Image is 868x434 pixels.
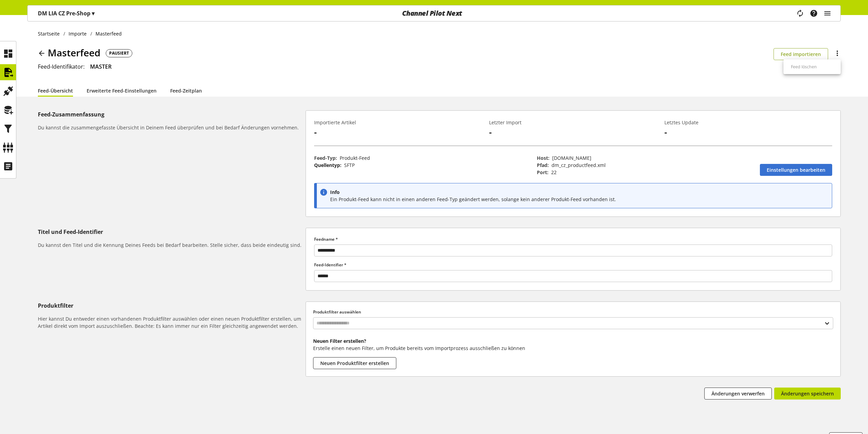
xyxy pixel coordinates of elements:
[489,119,657,126] p: Letzter Import
[664,126,832,138] p: -
[87,87,157,94] a: Erweiterte Feed-Einstellungen
[313,309,833,315] label: Produktfilter auswählen
[314,126,482,138] p: -
[38,63,85,70] span: Feed-Identifikator:
[314,119,482,126] p: Importierte Artikel
[92,10,94,17] span: ▾
[314,236,338,242] span: Feedname *
[313,338,366,344] b: Neuen Filter erstellen?
[489,126,657,138] p: -
[314,162,341,168] span: Quellentyp:
[704,388,772,400] button: Änderungen verwerfen
[109,50,129,56] span: PAUSIERT
[313,345,833,352] p: Erstelle einen neuen Filter, um Produkte bereits vom Importprozess ausschließen zu können
[90,63,112,70] span: MASTER
[774,388,841,400] button: Änderungen speichern
[551,169,557,176] span: 22
[537,162,549,168] span: Pfad:
[38,315,303,330] h6: Hier kannst Du entweder einen vorhandenen Produktfilter auswählen oder einen neuen Produktfilter ...
[320,360,389,367] span: Neuen Produktfilter erstellen
[774,48,828,60] button: Feed importieren
[781,51,821,58] span: Feed importieren
[170,87,202,94] a: Feed-Zeitplan
[664,119,832,126] p: Letztes Update
[711,390,765,397] span: Änderungen verwerfen
[38,9,94,17] p: DM LIA CZ Pre-Shop
[537,169,548,176] span: Port:
[330,188,829,196] p: Info
[38,87,73,94] a: Feed-Übersicht
[38,110,303,118] h5: Feed-Zusammenfassung
[537,155,549,161] span: Host:
[767,166,825,173] span: Einstellungen bearbeiten
[38,30,63,37] a: Startseite
[314,262,347,268] span: Feed-Identifier *
[552,155,591,161] span: ftp.channelpilot.com
[313,357,396,369] button: Neuen Produktfilter erstellen
[760,164,832,176] a: Einstellungen bearbeiten
[330,196,829,203] p: Ein Produkt-Feed kann nicht in einen anderen Feed-Typ geändert werden, solange kein anderer Produ...
[38,241,303,249] h6: Du kannst den Titel und die Kennung Deines Feeds bei Bedarf bearbeiten. Stelle sicher, dass beide...
[551,162,606,168] span: dm_cz_productfeed.xml
[48,45,100,60] span: Masterfeed
[27,5,841,22] nav: main navigation
[781,390,834,397] span: Änderungen speichern
[314,155,337,161] span: Feed-Typ:
[38,124,303,131] h6: Du kannst die zusammengefasste Übersicht in Deinem Feed überprüfen und bei Bedarf Änderungen vorn...
[344,162,355,168] span: SFTP
[38,302,303,310] h5: Produktfilter
[38,228,303,236] h5: Titel und Feed-Identifier
[788,64,817,70] span: Feed löschen
[340,155,370,161] span: Produkt-Feed
[65,30,90,37] a: Importe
